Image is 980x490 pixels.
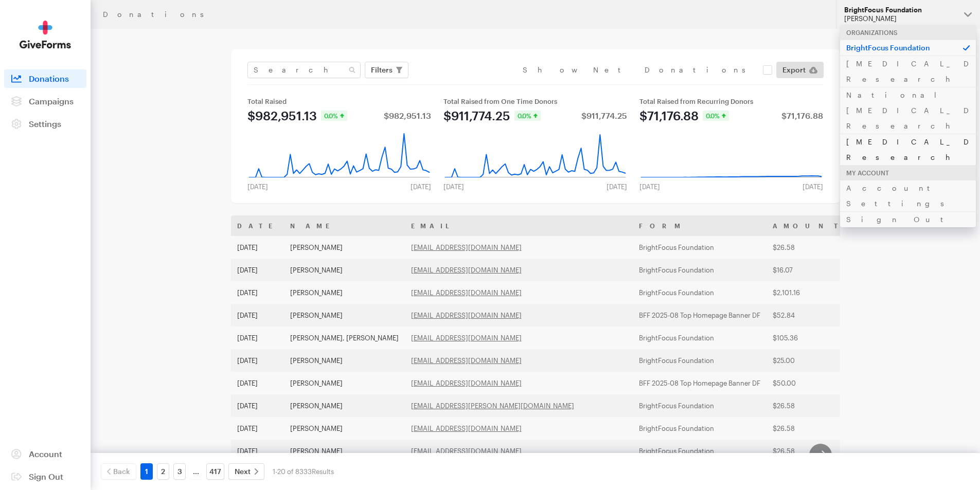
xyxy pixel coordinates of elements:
div: Organizations [840,25,976,40]
td: BFF 2025-08 Top Homepage Banner DF [633,372,767,394]
td: [DATE] [231,281,284,304]
th: Date [231,215,284,236]
td: BrightFocus Foundation [633,259,767,281]
div: [DATE] [600,183,633,191]
a: [MEDICAL_DATA] Research [840,56,976,87]
td: BrightFocus Foundation [633,281,767,304]
a: [MEDICAL_DATA] Research [840,134,976,165]
div: $71,176.88 [781,112,823,120]
td: $26.58 [767,417,850,440]
td: $25.00 [767,349,850,372]
th: Form [633,215,767,236]
td: BrightFocus Foundation [633,417,767,440]
a: Account [4,445,86,463]
a: 417 [206,463,224,480]
td: [DATE] [231,259,284,281]
div: 0.0% [321,111,347,121]
div: [DATE] [404,183,437,191]
td: BrightFocus Foundation [633,326,767,349]
div: $71,176.88 [639,110,699,122]
span: Account [29,449,62,459]
div: $982,951.13 [384,112,431,120]
a: [EMAIL_ADDRESS][DOMAIN_NAME] [411,334,522,342]
span: Filters [371,64,393,76]
td: [DATE] [231,326,284,349]
div: BrightFocus Foundation [844,6,956,14]
th: Amount [767,215,850,236]
a: Export [776,62,824,78]
div: Total Raised from One Time Donors [443,97,627,105]
div: Total Raised from Recurring Donors [639,97,823,105]
span: Results [312,467,334,476]
span: Next [235,465,251,478]
td: $16.07 [767,259,850,281]
td: [DATE] [231,417,284,440]
td: $105.36 [767,326,850,349]
a: Next [228,463,264,480]
td: [PERSON_NAME] [284,349,405,372]
td: [PERSON_NAME] [284,304,405,326]
td: [DATE] [231,304,284,326]
span: Sign Out [29,471,63,481]
td: $26.58 [767,394,850,417]
td: $2,101.16 [767,281,850,304]
a: [EMAIL_ADDRESS][PERSON_NAME][DOMAIN_NAME] [411,402,574,410]
div: 0.0% [703,111,729,121]
span: Export [782,64,806,76]
td: $50.00 [767,372,850,394]
a: [EMAIL_ADDRESS][DOMAIN_NAME] [411,243,522,251]
td: [DATE] [231,372,284,394]
a: [EMAIL_ADDRESS][DOMAIN_NAME] [411,266,522,274]
span: Settings [29,119,61,129]
a: [EMAIL_ADDRESS][DOMAIN_NAME] [411,447,522,455]
div: [DATE] [796,183,829,191]
a: 2 [157,463,169,480]
td: [PERSON_NAME], [PERSON_NAME] [284,326,405,349]
a: Donations [4,69,86,88]
td: $26.58 [767,236,850,259]
th: Email [405,215,633,236]
a: [EMAIL_ADDRESS][DOMAIN_NAME] [411,424,522,432]
td: BrightFocus Foundation [633,440,767,462]
input: Search Name & Email [247,62,361,78]
td: $26.58 [767,440,850,462]
div: [DATE] [437,183,470,191]
span: Campaigns [29,96,74,106]
div: My Account [840,165,976,180]
td: [PERSON_NAME] [284,281,405,304]
a: Sign Out [4,467,86,486]
td: BrightFocus Foundation [633,349,767,372]
td: [DATE] [231,236,284,259]
a: 3 [173,463,186,480]
div: [PERSON_NAME] [844,14,956,23]
a: Campaigns [4,92,86,111]
td: [PERSON_NAME] [284,236,405,259]
td: BFF 2025-08 Top Homepage Banner DF [633,304,767,326]
div: $911,774.25 [581,112,627,120]
p: BrightFocus Foundation [840,40,976,56]
td: [DATE] [231,394,284,417]
a: Sign Out [840,211,976,227]
div: $982,951.13 [247,110,317,122]
a: [EMAIL_ADDRESS][DOMAIN_NAME] [411,288,522,297]
div: [DATE] [633,183,666,191]
a: [EMAIL_ADDRESS][DOMAIN_NAME] [411,311,522,319]
a: Account Settings [840,180,976,211]
td: [PERSON_NAME] [284,259,405,281]
span: Donations [29,74,69,83]
td: BrightFocus Foundation [633,236,767,259]
td: [PERSON_NAME] [284,440,405,462]
button: Filters [365,62,408,78]
img: GiveForms [20,21,71,49]
div: Total Raised [247,97,431,105]
a: Settings [4,115,86,133]
td: [PERSON_NAME] [284,372,405,394]
div: $911,774.25 [443,110,510,122]
td: [PERSON_NAME] [284,417,405,440]
td: $52.84 [767,304,850,326]
a: National [MEDICAL_DATA] Research [840,87,976,134]
td: [DATE] [231,349,284,372]
td: [PERSON_NAME] [284,394,405,417]
th: Name [284,215,405,236]
a: [EMAIL_ADDRESS][DOMAIN_NAME] [411,379,522,387]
